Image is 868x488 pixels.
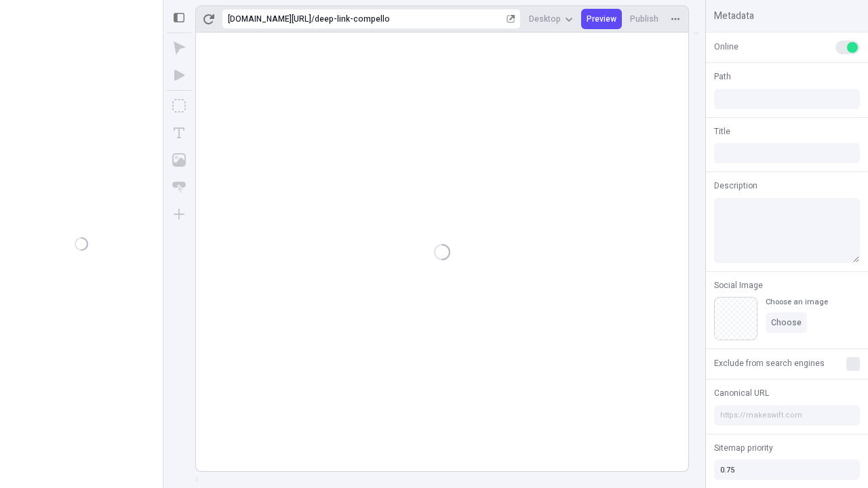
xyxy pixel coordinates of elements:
[315,14,504,24] div: deep-link-compello
[766,312,807,333] button: Choose
[167,175,191,199] button: Button
[771,317,802,328] span: Choose
[714,41,738,53] span: Online
[524,9,578,29] button: Desktop
[581,9,622,29] button: Preview
[714,279,763,291] span: Social Image
[167,148,191,172] button: Image
[228,14,311,24] div: [URL][DOMAIN_NAME]
[714,70,731,83] span: Path
[766,297,828,307] div: Choose an image
[167,121,191,145] button: Text
[714,180,757,192] span: Description
[714,442,773,454] span: Sitemap priority
[625,9,664,29] button: Publish
[714,357,825,369] span: Exclude from search engines
[714,405,860,426] input: https://makeswift.com
[714,125,730,138] span: Title
[714,387,769,399] span: Canonical URL
[529,14,561,24] span: Desktop
[587,14,616,24] span: Preview
[167,94,191,118] button: Box
[630,14,658,24] span: Publish
[311,14,315,24] div: /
